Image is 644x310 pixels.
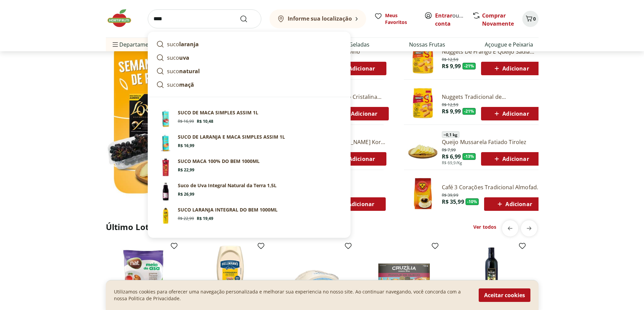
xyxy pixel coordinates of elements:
[341,110,377,118] span: Adicionar
[114,288,471,302] p: Utilizamos cookies para oferecer uma navegação personalizada e melhorar sua experiencia no nosso ...
[462,153,476,160] span: - 13 %
[442,160,462,166] span: R$ 69,9/Kg
[178,158,260,165] p: SUCO MACA 100% DO BEM 1000ML
[111,245,175,309] img: MEIO DA ASA DE FRANGO CONGELADO NAT 1KG
[372,245,436,309] img: Fondue de Queijo Cruzilia 400g
[111,36,119,53] button: Menu
[435,11,465,28] span: ou
[407,177,439,210] img: Café Três Corações Tradicional Almofada 500g
[485,40,533,49] a: Açougue e Peixaria
[502,220,518,236] button: previous
[148,9,261,28] input: search
[407,132,439,165] img: Principal
[330,107,389,120] button: Adicionar
[435,12,472,27] a: Criar conta
[178,182,277,189] p: Suco de Uva Integral Natural da Terra 1,5L
[521,220,537,236] button: next
[407,87,439,119] img: Nuggets Tradicional de Frango Sadia - 300g
[479,288,530,302] button: Aceitar cookies
[442,101,458,108] span: R$ 12,59
[339,155,375,163] span: Adicionar
[442,138,541,146] a: Queijo Mussarela Fatiado Tirolez
[496,200,532,208] span: Adicionar
[442,146,456,153] span: R$ 7,99
[197,216,213,221] span: R$ 19,49
[156,206,175,225] img: Suco de Laranja 100% Integral Do Bem 1L
[442,184,544,191] a: Café 3 Corações Tradicional Almofada 500g
[167,40,199,48] p: suco
[442,48,541,55] a: Nuggets De Frango E Queijo Sadia 300G
[288,15,352,22] b: Informe sua localização
[153,179,345,204] a: Suco de Uva Integral Natural da Terra 1,5lSuco de Uva Integral Natural da Terra 1,5LR$ 26,99
[442,56,458,62] span: R$ 12,59
[493,110,529,118] span: Adicionar
[167,54,189,62] p: suco
[327,152,386,166] button: Adicionar
[156,158,175,177] img: Suco de Maçã 100% Integral Do Bem 1L
[493,155,529,163] span: Adicionar
[240,15,256,23] button: Submit Search
[442,198,464,205] span: R$ 35,99
[462,108,476,115] span: - 21 %
[484,197,543,211] button: Adicionar
[327,62,386,75] button: Adicionar
[338,200,374,208] span: Adicionar
[153,107,345,131] a: Suco de Maçã Simples Assim 1LSUCO DE MACA SIMPLES ASSIM 1LR$ 16,99R$ 10,48
[179,40,199,48] strong: laranja
[442,62,461,70] span: R$ 9,99
[442,108,461,115] span: R$ 9,99
[178,216,194,221] span: R$ 22,99
[153,155,345,179] a: Suco de Maçã 100% Integral Do Bem 1LSUCO MACA 100% DO BEM 1000MLR$ 22,99
[269,9,366,28] button: Informe sua localização
[179,54,189,61] strong: uva
[327,197,386,211] button: Adicionar
[153,51,345,64] a: sucouva
[435,12,452,19] a: Entrar
[473,224,496,230] a: Ver todos
[153,78,345,91] a: sucomaçã
[466,198,479,205] span: - 10 %
[178,119,194,124] span: R$ 16,99
[156,182,175,201] img: Suco de Uva Integral Natural da Terra 1,5l
[481,62,540,75] button: Adicionar
[407,42,439,74] img: Nuggets de Frango e Queijo Sadia 300g
[156,109,175,128] img: Suco de Maçã Simples Assim 1L
[533,16,536,22] span: 0
[153,131,345,155] a: Suco de Laranja e Maçã Simples Assim 1LSUCO DE LARANJA E MACA SIMPLES ASSIM 1LR$ 16,99
[179,81,194,88] strong: maçã
[167,67,200,75] p: suco
[493,64,529,73] span: Adicionar
[285,245,350,309] img: Queijo Minas Padrão Light Básel
[462,63,476,69] span: - 21 %
[459,245,524,309] img: Azeite de Oliva Extra Virgem Allegro 500ml
[442,93,541,101] a: Nuggets Tradicional de [PERSON_NAME] - 300g
[481,152,540,166] button: Adicionar
[153,204,345,228] a: Suco de Laranja 100% Integral Do Bem 1LSUCO LARANJA INTEGRAL DO BEM 1000MLR$ 22,99R$ 19,49
[178,143,194,148] span: R$ 16,99
[179,67,200,75] strong: natural
[409,40,445,49] a: Nossas Frutas
[385,12,416,26] span: Meus Favoritos
[442,131,459,138] span: ~ 0,1 kg
[178,206,278,213] p: SUCO LARANJA INTEGRAL DO BEM 1000ML
[153,37,345,51] a: sucolaranja
[156,134,175,152] img: Suco de Laranja e Maçã Simples Assim 1L
[178,109,258,116] p: SUCO DE MACA SIMPLES ASSIM 1L
[442,153,461,160] span: R$ 6,99
[442,191,458,198] span: R$ 39,99
[339,64,375,73] span: Adicionar
[374,12,416,26] a: Meus Favoritos
[197,119,213,124] span: R$ 10,48
[106,38,229,202] img: Ver todos
[482,12,514,27] a: Comprar Novamente
[167,81,194,89] p: suco
[106,8,140,28] img: Hortifruti
[178,134,285,140] p: SUCO DE LARANJA E MACA SIMPLES ASSIM 1L
[522,11,539,27] button: Carrinho
[178,192,194,197] span: R$ 26,99
[178,167,194,173] span: R$ 22,99
[111,36,160,53] span: Departamentos
[106,222,154,232] h2: Último Lote
[198,245,262,309] img: Maionese Tradicional Hellmann's 330g
[153,64,345,78] a: suconatural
